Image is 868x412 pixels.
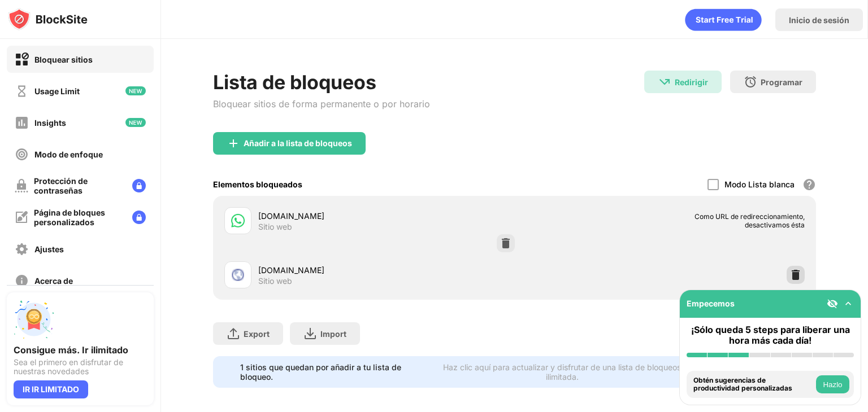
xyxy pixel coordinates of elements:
div: Haz clic aquí para actualizar y disfrutar de una lista de bloqueos ilimitada. [433,362,692,382]
div: Ajustes [34,244,64,254]
div: Modo de enfoque [34,150,103,159]
div: ¡Sólo queda 5 steps para liberar una hora más cada día! [687,325,854,346]
div: Empecemos [687,299,735,308]
div: Lista de bloqueos [213,71,430,94]
img: omni-setup-toggle.svg [843,298,854,309]
div: Redirigir [675,77,708,87]
img: time-usage-off.svg [15,84,29,98]
div: [DOMAIN_NAME] [258,210,514,222]
div: Bloquear sitios [34,55,93,64]
img: block-on.svg [15,52,29,67]
img: push-unlimited.svg [14,299,54,340]
div: Añadir a la lista de bloqueos [244,139,352,148]
div: Programar [761,77,802,87]
img: new-icon.svg [125,86,146,95]
div: Inicio de sesión [789,15,849,25]
img: lock-menu.svg [132,211,146,224]
div: Export [244,329,270,339]
div: Usage Limit [34,86,80,96]
img: settings-off.svg [15,242,29,256]
div: animation [685,8,762,31]
div: [DOMAIN_NAME] [258,264,514,276]
div: Insights [34,118,66,128]
img: favicons [231,268,245,282]
div: Sitio web [258,276,292,286]
img: password-protection-off.svg [15,179,28,192]
div: Consigue más. Ir ilimitado [14,344,147,356]
img: insights-off.svg [15,116,29,130]
div: 1 sitios que quedan por añadir a tu lista de bloqueo. [240,362,426,382]
div: Modo Lista blanca [724,179,795,189]
img: customize-block-page-off.svg [15,211,28,224]
div: Sea el primero en disfrutar de nuestras novedades [14,358,147,376]
div: Página de bloques personalizados [34,208,123,227]
div: Elementos bloqueados [213,179,302,189]
div: Import [320,329,346,339]
img: about-off.svg [15,274,29,288]
img: favicons [231,214,245,227]
img: new-icon.svg [125,118,146,127]
div: Bloquear sitios de forma permanente o por horario [213,98,430,109]
div: Protección de contraseñas [34,176,123,195]
img: logo-blocksite.svg [8,8,88,30]
img: eye-not-visible.svg [827,298,838,309]
img: focus-off.svg [15,147,29,161]
div: Sitio web [258,222,292,232]
div: IR IR LIMITADO [14,380,88,398]
span: Como URL de redireccionamiento, desactivamos ésta [688,212,805,229]
button: Hazlo [816,375,849,393]
div: Obtén sugerencias de productividad personalizadas [693,376,813,393]
div: Acerca de [34,276,73,286]
img: lock-menu.svg [132,179,146,192]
